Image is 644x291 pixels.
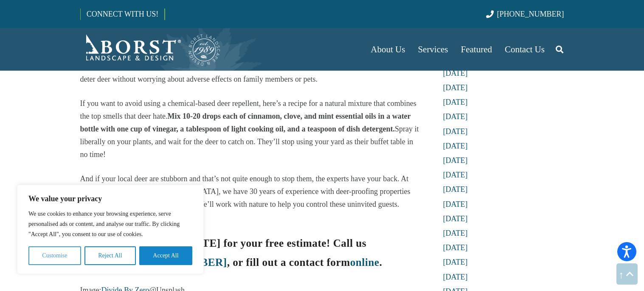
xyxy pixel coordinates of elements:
[364,28,411,71] a: About Us
[28,209,192,240] p: We use cookies to enhance your browsing experience, serve personalised ads or content, and analys...
[80,125,419,159] span: Spray it liberally on your plants, and wait for the deer to catch on. They’ll stop using your yar...
[80,32,221,66] a: Borst-Logo
[443,200,468,208] a: [DATE]
[28,194,192,204] p: We value your privacy
[17,185,204,274] div: We value your privacy
[80,62,409,83] span: This is another smell that deer hate and tend to avoid. Like the above plants, you can use this t...
[443,185,468,194] a: [DATE]
[505,44,545,54] span: Contact Us
[443,83,468,92] a: [DATE]
[418,44,448,54] span: Services
[443,258,468,266] a: [DATE]
[486,10,564,18] a: [PHONE_NUMBER]
[411,28,454,71] a: Services
[443,69,468,77] a: [DATE]
[371,44,405,54] span: About Us
[551,39,568,60] a: Search
[350,257,380,268] a: online
[443,142,468,150] a: [DATE]
[80,99,416,120] span: If you want to avoid using a chemical-based deer repellent, here’s a recipe for a natural mixture...
[139,246,192,265] button: Accept All
[455,28,498,71] a: Featured
[443,273,468,281] a: [DATE]
[28,246,81,265] button: Customise
[379,257,382,268] b: .
[443,156,468,165] a: [DATE]
[443,112,468,121] a: [DATE]
[498,28,551,71] a: Contact Us
[443,171,468,179] a: [DATE]
[80,112,411,133] b: Mix 10-20 drops each of cinnamon, clove, and mint essential oils in a water bottle with one cup o...
[497,10,564,18] span: [PHONE_NUMBER]
[81,4,164,24] a: CONNECT WITH US!
[616,263,638,285] a: Back to top
[443,243,468,252] a: [DATE]
[443,98,468,106] a: [DATE]
[443,127,468,136] a: [DATE]
[443,229,468,237] a: [DATE]
[443,214,468,223] a: [DATE]
[117,237,366,268] b: Reach out [DATE] for your free estimate! Call us at , or fill out a contact form
[461,44,492,54] span: Featured
[80,174,411,208] span: And if your local deer are stubborn and that’s not quite enough to stop them, the experts have yo...
[84,246,136,265] button: Reject All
